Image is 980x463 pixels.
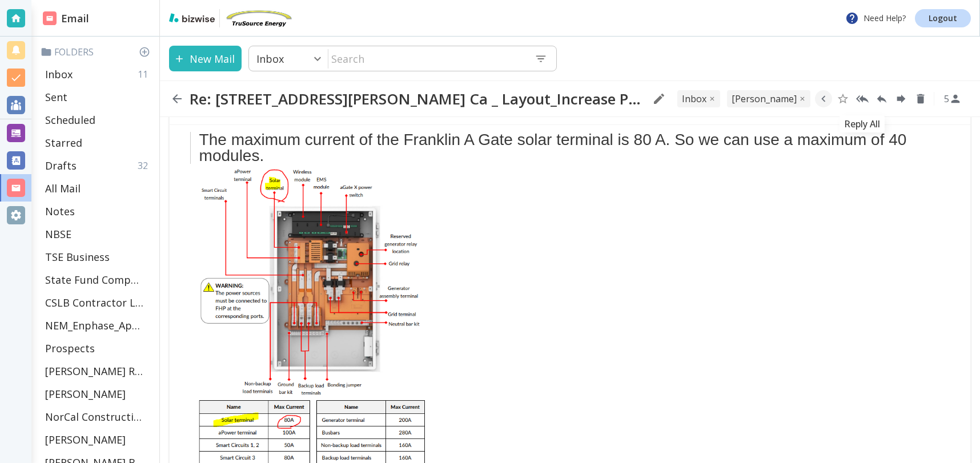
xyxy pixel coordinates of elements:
div: NBSE [41,223,155,245]
p: [PERSON_NAME] [45,387,126,401]
div: CSLB Contractor License [41,291,155,314]
div: NorCal Construction [41,405,155,428]
p: State Fund Compensation [45,273,143,287]
p: [PERSON_NAME] Residence [45,364,143,378]
div: State Fund Compensation [41,268,155,291]
p: Inbox [256,52,284,66]
img: TruSource Energy, Inc. [224,9,293,27]
a: Logout [915,9,971,27]
div: Notes [41,200,155,223]
p: All Mail [45,182,81,195]
div: [PERSON_NAME] Residence [41,360,155,383]
p: Inbox [45,67,73,81]
img: bizwise [169,13,215,22]
div: [PERSON_NAME] [41,383,155,405]
div: Drafts32 [41,154,155,177]
div: NEM_Enphase_Applications [41,314,155,337]
div: Sent [41,86,155,108]
button: Delete [912,90,929,107]
h2: Email [43,11,89,26]
p: NEM_Enphase_Applications [45,319,143,332]
div: Prospects [41,337,155,360]
p: NBSE [45,227,71,241]
p: [PERSON_NAME] [732,92,797,105]
div: Inbox11 [41,63,155,86]
p: Drafts [45,159,77,172]
p: 32 [138,159,152,172]
input: Search [328,47,525,70]
p: NorCal Construction [45,410,143,424]
p: Need Help? [845,11,906,25]
p: Notes [45,204,75,218]
p: Prospects [45,341,95,355]
p: INBOX [682,92,706,105]
p: TSE Business [45,250,110,264]
p: Starred [45,136,82,150]
div: [PERSON_NAME] [41,428,155,451]
p: 11 [138,68,152,80]
div: TSE Business [41,245,155,268]
div: Starred [41,131,155,154]
p: Folders [41,46,155,58]
div: Scheduled [41,108,155,131]
img: DashboardSidebarEmail.svg [43,11,57,25]
p: [PERSON_NAME] [45,433,126,446]
button: New Mail [169,46,242,71]
p: 5 [944,92,949,105]
p: CSLB Contractor License [45,296,143,309]
p: Logout [929,14,957,22]
p: Scheduled [45,113,95,127]
button: Forward [893,90,910,107]
div: All Mail [41,177,155,200]
p: Sent [45,90,67,104]
button: See Participants [939,85,966,112]
h2: Re: [STREET_ADDRESS][PERSON_NAME] Ca _ Layout_Increase PV and Storage [190,90,643,108]
button: Reply All [854,90,871,107]
button: Reply [873,90,890,107]
div: Reply All [840,115,885,132]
